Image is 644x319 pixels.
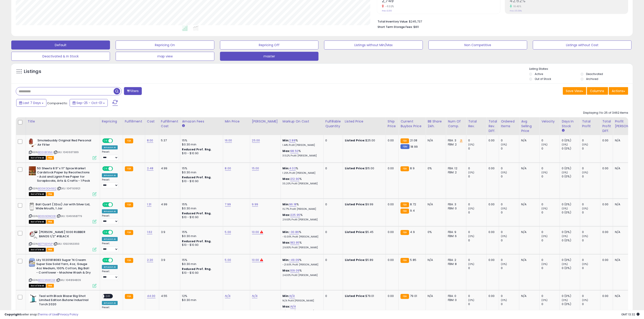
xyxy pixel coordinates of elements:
[488,166,495,170] div: 0.00
[38,242,53,246] a: B077GDY1LP
[182,206,220,210] div: $0.30 min
[562,119,578,129] div: Days In Stock
[410,138,417,143] span: 21.08
[582,207,588,210] small: (0%)
[182,170,220,174] div: $0.30 min
[102,119,121,124] div: Repricing
[345,166,365,170] b: Listed Price:
[529,67,633,71] p: Listing States:
[401,138,409,143] small: FBA
[501,143,507,146] small: (0%)
[488,138,495,143] div: 0.00
[289,138,296,143] a: 2.88
[429,41,527,50] button: Non Competitive
[590,89,604,93] span: Columns
[468,207,474,210] small: (0%)
[562,138,580,143] div: 0 (0%)
[521,138,536,143] div: N/A
[103,203,108,206] span: ON
[401,119,424,129] div: Current Buybox Price
[428,166,442,170] div: 0%
[609,87,628,95] button: Actions
[283,218,320,221] p: 29.63% Profit [PERSON_NAME]
[413,25,419,29] span: $811
[70,99,108,107] button: Sep-25 - Oct-01
[468,234,474,238] small: (0%)
[283,177,320,185] div: %
[147,138,153,143] a: 8.00
[57,187,80,190] span: | SKU: 1047939121
[161,202,177,206] div: 4.99
[345,202,365,206] b: Listed Price:
[501,166,519,170] div: 0
[563,87,586,95] button: Save View
[541,210,560,215] div: 0
[541,119,558,124] div: Velocity
[521,119,538,133] div: Avg Selling Price
[468,210,486,215] div: 0
[586,77,598,81] label: Archived
[29,202,96,223] div: ASIN:
[401,202,409,207] small: FBA
[112,139,119,143] span: OFF
[325,230,339,234] div: 0
[182,239,212,243] b: Reduced Prof. Rng.
[378,25,413,29] b: Short Term Storage Fees:
[448,166,463,170] div: FBA: 12
[39,230,94,240] b: [PERSON_NAME] 1000 RUBBER BANDS 1/2" #BLACK
[345,138,382,143] div: $25.00
[501,202,519,206] div: 0
[103,167,108,170] span: ON
[225,202,231,207] a: 7.99
[448,206,463,210] div: FBM: 0
[283,202,320,211] div: %
[488,202,495,206] div: 0.00
[501,174,519,179] div: 0
[182,124,185,128] small: Amazon Fees.
[401,230,409,235] small: FBA
[384,5,394,8] small: -11.32%
[541,147,560,151] div: 0
[562,202,580,206] div: 0 (0%)
[290,240,299,245] a: 183.95
[182,215,220,219] div: $10 - $10.90
[283,182,320,185] p: 35.20% Profit [PERSON_NAME]
[290,177,299,181] a: 212.90
[582,174,600,179] div: 0
[46,192,54,196] span: FBA
[102,178,119,188] div: Preset:
[252,119,279,124] div: [PERSON_NAME]
[283,208,320,211] p: 15.77% Profit [PERSON_NAME]
[562,143,568,146] small: (0%)
[541,138,560,143] div: 0
[533,41,632,50] button: Listings without Cost
[325,166,339,170] div: 0
[283,154,320,157] p: 31.52% Profit [PERSON_NAME]
[541,202,560,206] div: 0
[468,174,486,179] div: 0
[283,138,289,143] b: Min:
[161,119,178,129] div: Fulfillment Cost
[29,166,36,175] img: 41J7gJb4atL._SL40_.jpg
[103,231,108,234] span: ON
[289,294,295,298] a: N/A
[182,147,212,151] b: Reduced Prof. Rng.
[325,202,339,206] div: 0
[448,230,463,234] div: FBA: 9
[388,202,395,206] div: 0.00
[290,304,296,309] a: N/A
[378,20,408,23] b: Total Inventory Value:
[182,179,220,183] div: $10 - $10.90
[283,240,291,245] b: Max:
[102,214,119,224] div: Preset:
[182,202,220,206] div: 15%
[501,138,519,143] div: 0
[401,144,409,149] small: FBM
[225,166,231,171] a: 8.00
[602,138,610,143] div: 0.00
[283,235,320,238] p: -10.00% Profit [PERSON_NAME]
[562,207,568,210] small: (0%)
[541,238,560,242] div: 0
[535,72,543,76] label: Active
[388,166,395,170] div: 0.00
